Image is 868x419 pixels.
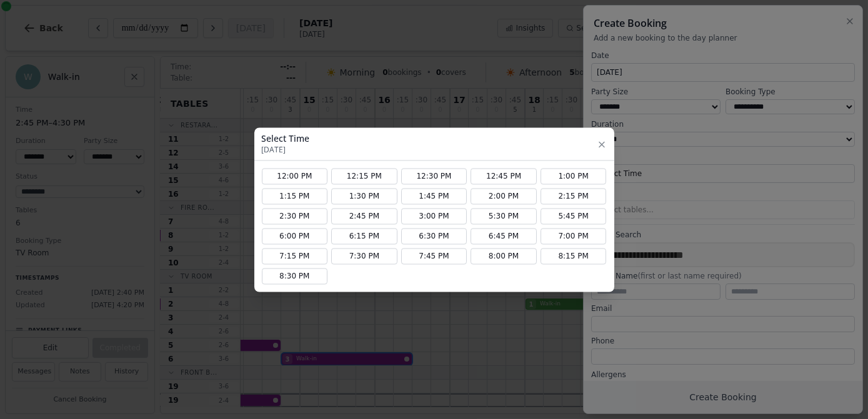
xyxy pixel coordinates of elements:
button: 6:45 PM [471,228,537,244]
button: 2:15 PM [541,188,607,204]
button: 1:30 PM [331,188,397,204]
button: 3:00 PM [401,208,467,224]
button: 6:15 PM [331,228,397,244]
button: 12:30 PM [401,168,467,184]
button: 7:30 PM [331,248,397,264]
p: [DATE] [262,145,310,155]
button: 2:30 PM [262,208,328,224]
button: 7:45 PM [401,248,467,264]
button: 6:00 PM [262,228,328,244]
button: 1:00 PM [541,168,607,184]
h3: Select Time [262,132,310,145]
button: 1:15 PM [262,188,328,204]
button: 2:45 PM [331,208,397,224]
button: 12:45 PM [471,168,537,184]
button: 8:30 PM [262,268,328,284]
button: 8:00 PM [471,248,537,264]
button: 8:15 PM [541,248,607,264]
button: 7:15 PM [262,248,328,264]
button: 12:15 PM [331,168,397,184]
button: 2:00 PM [471,188,537,204]
button: 5:30 PM [471,208,537,224]
button: 7:00 PM [541,228,607,244]
button: 1:45 PM [401,188,467,204]
button: 5:45 PM [541,208,607,224]
button: 6:30 PM [401,228,467,244]
button: 12:00 PM [262,168,328,184]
